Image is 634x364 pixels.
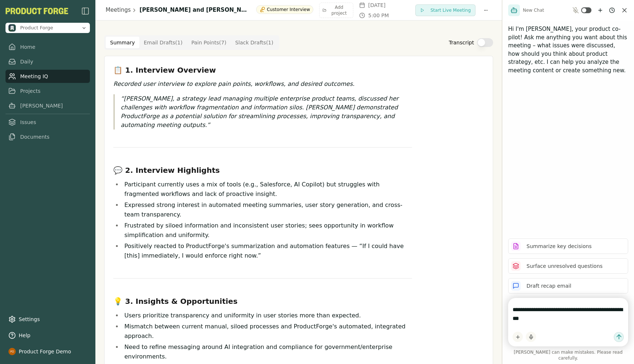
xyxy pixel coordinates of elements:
[368,1,385,9] span: [DATE]
[106,6,131,14] a: Meetings
[368,12,389,19] span: 5:00 PM
[415,4,475,16] button: Start Live Meeting
[6,8,68,14] img: Product Forge
[113,296,412,306] h3: 💡 3. Insights & Opportunities
[106,37,139,48] button: Summary
[508,239,628,254] button: Summarize key decisions
[187,37,231,48] button: Pain Points ( 7 )
[6,345,90,358] button: Product Forge Demo
[614,332,624,342] button: Send message
[139,6,251,14] h1: [PERSON_NAME] and [PERSON_NAME]
[81,7,90,15] img: sidebar
[122,322,412,341] li: Mismatch between current manual, siloed processes and ProductForge's automated, integrated approach.
[6,55,90,68] a: Daily
[526,332,536,342] button: Start dictation
[319,3,353,18] button: Add project
[6,23,90,33] button: Open organization switcher
[6,8,68,14] button: PF-Logo
[122,221,412,240] li: Frustrated by siloed information and inconsistent user stories; sees opportunity in workflow simp...
[526,243,592,250] p: Summarize key decisions
[6,116,90,129] a: Issues
[113,80,354,87] em: Recorded user interview to explore pain points, workflows, and desired outcomes.
[581,7,591,13] button: Toggle ambient mode
[508,25,628,74] p: Hi I'm [PERSON_NAME], your product co-pilot! Ask me anything you want about this meeting – what i...
[139,37,187,48] button: Email Drafts ( 1 )
[122,241,412,261] li: Positively reacted to ProductForge's summarization and automation features — “If I could have [th...
[121,94,412,130] p: [PERSON_NAME], a strategy lead managing multiple enterprise product teams, discussed her challeng...
[6,99,90,112] a: [PERSON_NAME]
[523,7,544,13] span: New Chat
[113,65,412,75] h3: 📋 1. Interview Overview
[508,278,628,294] button: Draft recap email
[526,282,571,290] p: Draft recap email
[122,311,412,320] li: Users prioritize transparency and uniformity in user stories more than expected.
[596,6,605,15] button: New chat
[508,349,628,361] span: [PERSON_NAME] can make mistakes. Please read carefully.
[122,180,412,199] li: Participant currently uses a mix of tools (e.g., Salesforce, AI Copilot) but struggles with fragm...
[328,4,350,16] span: Add project
[256,5,313,14] div: Customer Interview
[113,165,412,175] h3: 💬 2. Interview Highlights
[621,7,628,14] button: Close chat
[8,24,16,32] img: Product Forge
[608,6,616,15] button: Chat history
[231,37,278,48] button: Slack Drafts ( 1 )
[6,40,90,54] a: Home
[122,200,412,219] li: Expressed strong interest in automated meeting summaries, user story generation, and cross-team t...
[449,39,474,46] label: Transcript
[6,329,90,342] button: Help
[8,348,16,355] img: profile
[6,70,90,83] a: Meeting IQ
[526,262,602,270] p: Surface unresolved questions
[6,84,90,98] a: Projects
[430,7,471,13] span: Start Live Meeting
[508,258,628,274] button: Surface unresolved questions
[122,342,412,361] li: Need to refine messaging around AI integration and compliance for government/enterprise environme...
[6,130,90,143] a: Documents
[6,313,90,326] a: Settings
[513,332,523,342] button: Add content to chat
[20,25,53,31] span: Product Forge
